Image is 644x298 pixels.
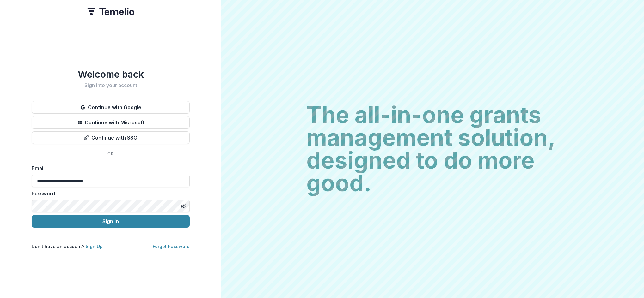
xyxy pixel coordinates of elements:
button: Toggle password visibility [178,201,188,211]
h2: Sign into your account [32,82,190,88]
button: Sign In [32,215,190,228]
img: Temelio [87,8,134,15]
p: Don't have an account? [32,243,103,250]
button: Continue with SSO [32,131,190,144]
label: Password [32,190,186,197]
button: Continue with Google [32,101,190,114]
label: Email [32,164,186,172]
a: Forgot Password [153,244,190,249]
button: Continue with Microsoft [32,116,190,129]
h1: Welcome back [32,69,190,80]
a: Sign Up [86,244,103,249]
